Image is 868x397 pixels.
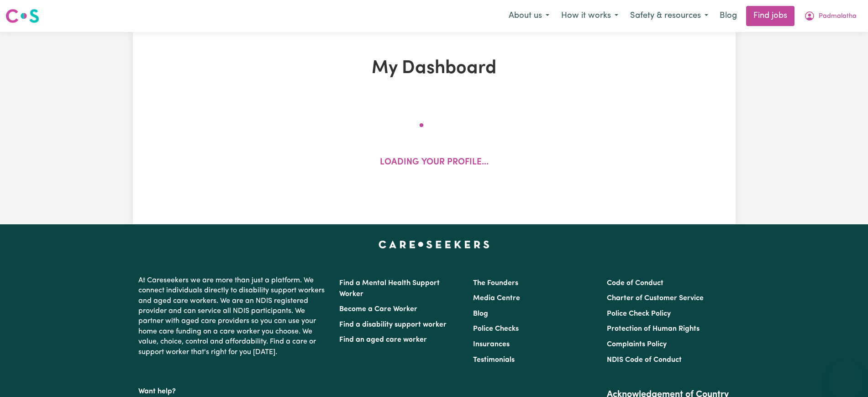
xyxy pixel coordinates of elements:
[339,336,427,344] a: Find an aged care worker
[798,6,863,26] button: My Account
[473,325,519,333] a: Police Checks
[819,11,857,21] span: Padmalatha
[555,6,624,26] button: How it works
[339,321,447,328] a: Find a disability support worker
[379,241,489,248] a: Careseekers home page
[607,295,704,302] a: Charter of Customer Service
[473,295,520,302] a: Media Centre
[714,6,742,26] a: Blog
[473,356,515,364] a: Testimonials
[503,6,555,26] button: About us
[607,341,667,348] a: Complaints Policy
[607,325,700,333] a: Protection of Human Rights
[473,280,518,287] a: The Founders
[5,8,39,24] img: Careseekers logo
[239,58,630,79] h1: My Dashboard
[473,341,510,348] a: Insurances
[607,356,682,364] a: NDIS Code of Conduct
[607,280,663,287] a: Code of Conduct
[339,306,417,313] a: Become a Care Worker
[607,310,671,318] a: Police Check Policy
[624,6,714,26] button: Safety & resources
[339,280,440,298] a: Find a Mental Health Support Worker
[473,310,488,318] a: Blog
[831,360,861,390] iframe: Button to launch messaging window
[380,156,489,169] p: Loading your profile...
[5,5,39,26] a: Careseekers logo
[746,6,794,26] a: Find jobs
[138,383,328,397] p: Want help?
[138,272,328,361] p: At Careseekers we are more than just a platform. We connect individuals directly to disability su...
